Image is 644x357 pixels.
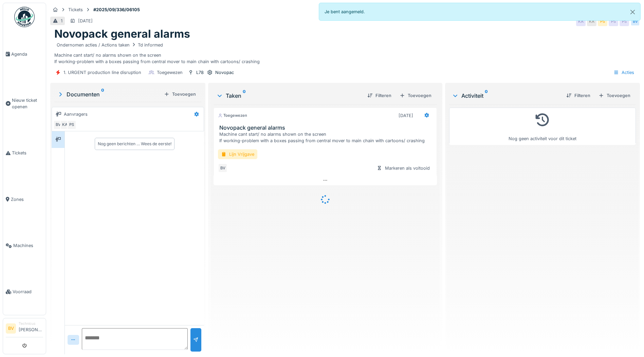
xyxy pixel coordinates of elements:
[14,7,35,27] img: Badge_color-CXgf-gQk.svg
[12,150,43,156] span: Tickets
[11,51,43,57] span: Agenda
[157,69,183,76] div: Toegewezen
[587,17,596,26] div: KA
[397,91,434,100] div: Toevoegen
[196,69,204,76] div: L78
[218,113,247,118] div: Toegewezen
[3,130,46,176] a: Tickets
[216,92,362,100] div: Taken
[319,3,641,21] div: Je bent aangemeld.
[19,321,43,336] li: [PERSON_NAME]
[63,69,141,76] div: 1. URGENT production line disruption
[6,321,43,337] a: BV Technicus[PERSON_NAME]
[454,111,631,142] div: Nog geen activiteit voor dit ticket
[576,17,586,26] div: KA
[3,77,46,130] a: Nieuw ticket openen
[54,27,190,40] h1: Novopack general alarms
[3,269,46,315] a: Voorraad
[78,18,93,24] div: [DATE]
[3,223,46,269] a: Machines
[6,323,16,334] li: BV
[3,176,46,222] a: Zones
[485,92,488,100] sup: 0
[218,149,257,159] div: Lijn Vrijgave
[64,111,88,117] div: Aanvragers
[57,42,163,48] div: Ondernomen acties / Actions taken Td informed
[161,90,199,99] div: Toevoegen
[219,131,434,144] div: Machine cant start/ no alarms shown on the screen If working-problem with a boxes passing from ce...
[365,91,394,100] div: Filteren
[630,17,640,26] div: BV
[399,112,413,119] div: [DATE]
[53,120,63,130] div: BV
[67,120,76,130] div: PS
[596,91,633,100] div: Toevoegen
[91,6,143,13] strong: #2025/09/336/06105
[12,97,43,110] span: Nieuw ticket openen
[219,125,434,131] h3: Novopack general alarms
[218,163,227,173] div: BV
[243,92,246,100] sup: 0
[60,120,70,130] div: KA
[564,91,593,100] div: Filteren
[54,41,636,65] div: Machine cant start/ no alarms shown on the screen If working-problem with a boxes passing from ce...
[101,90,104,98] sup: 0
[19,321,43,326] div: Technicus
[625,3,640,21] button: Close
[452,92,561,100] div: Activiteit
[68,6,83,13] div: Tickets
[374,164,433,173] div: Markeren als voltooid
[57,90,161,98] div: Documenten
[215,69,234,76] div: Novopac
[598,17,607,26] div: PS
[609,17,618,26] div: PS
[610,68,637,77] div: Acties
[13,288,43,295] span: Voorraad
[620,17,629,26] div: PS
[3,31,46,77] a: Agenda
[98,141,171,147] div: Nog geen berichten … Wees de eerste!
[11,196,43,203] span: Zones
[61,18,62,24] div: 1
[13,242,43,249] span: Machines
